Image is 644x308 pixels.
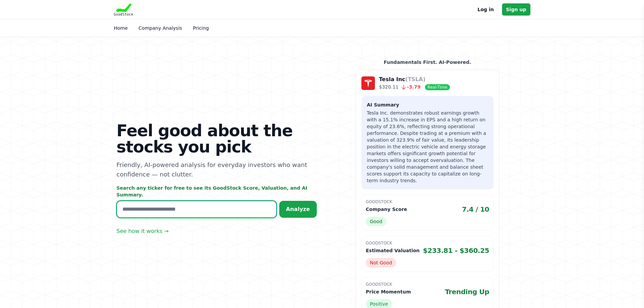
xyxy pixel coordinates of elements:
[366,258,396,267] span: Not Good
[279,201,317,218] button: Analyze
[193,25,209,31] a: Pricing
[399,84,421,90] span: -3.79
[366,247,420,254] p: Estimated Valuation
[366,206,407,213] p: Company Score
[366,282,489,287] p: GoodStock
[405,76,426,82] span: (TSLA)
[423,246,489,255] span: $233.81 - $360.25
[367,101,488,108] h3: AI Summary
[379,84,450,91] p: $320.11
[366,217,386,226] span: Good
[117,160,317,179] p: Friendly, AI-powered analysis for everyday investors who want confidence — not clutter.
[114,3,134,16] img: Goodstock Logo
[366,199,489,205] p: GoodStock
[114,25,128,31] a: Home
[367,110,488,184] p: Tesla Inc. demonstrates robust earnings growth with a 15.1% increase in EPS and a high return on ...
[425,84,450,90] span: Real-Time
[502,3,530,16] a: Sign up
[445,287,489,297] span: Trending Up
[462,205,490,214] span: 7.4 / 10
[366,240,489,246] p: GoodStock
[117,227,169,235] a: See how it works →
[139,25,182,31] a: Company Analysis
[286,206,310,212] span: Analyze
[356,59,499,66] p: Fundamentals First. AI-Powered.
[478,5,494,14] a: Log in
[117,122,317,155] h1: Feel good about the stocks you pick
[361,76,375,90] img: Company Logo
[117,185,317,198] p: Search any ticker for free to see its GoodStock Score, Valuation, and AI Summary.
[366,288,411,295] p: Price Momentum
[379,75,450,84] p: Tesla Inc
